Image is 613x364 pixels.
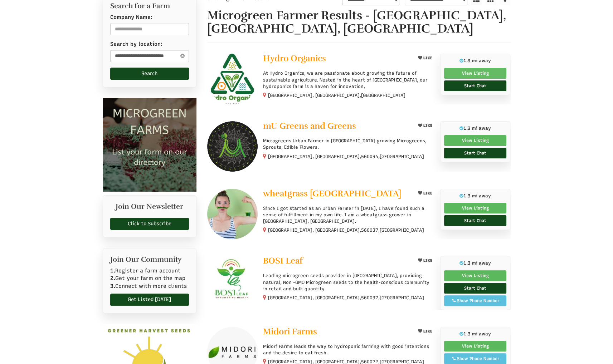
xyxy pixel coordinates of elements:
[422,56,432,60] span: LIKE
[422,258,432,263] span: LIKE
[444,270,507,281] a: View Listing
[444,283,507,294] a: Start Chat
[263,54,409,65] a: Hydro Organics
[444,125,507,132] p: 1.3 mi away
[361,92,405,99] span: [GEOGRAPHIC_DATA]
[422,191,432,196] span: LIKE
[207,54,258,104] img: Hydro Organics
[448,355,503,362] div: Show Phone Number
[110,256,189,264] h2: Join Our Community
[207,9,511,36] h1: Microgreen Farmer Results - [GEOGRAPHIC_DATA], [GEOGRAPHIC_DATA], [GEOGRAPHIC_DATA]
[415,256,435,265] button: LIKE
[268,295,424,300] small: [GEOGRAPHIC_DATA], [GEOGRAPHIC_DATA], ,
[207,189,258,239] img: wheatgrass Bangalore
[263,255,303,266] span: BOSI Leaf
[444,215,507,226] a: Start Chat
[263,272,434,292] p: Leading microgreen seeds provider in [GEOGRAPHIC_DATA], providing natural, Non -GMO Microgreen se...
[110,294,189,306] a: Get Listed [DATE]
[110,283,115,289] b: 3.
[207,256,258,306] img: BOSI Leaf
[263,189,409,200] a: wheatgrass [GEOGRAPHIC_DATA]
[263,327,409,338] a: Midori Farms
[380,295,424,301] span: [GEOGRAPHIC_DATA]
[110,275,115,281] b: 2.
[263,188,401,199] span: wheatgrass [GEOGRAPHIC_DATA]
[415,189,435,198] button: LIKE
[448,297,503,304] div: Show Phone Number
[263,120,356,131] span: mU Greens and Greens
[415,327,435,336] button: LIKE
[110,267,115,274] b: 1.
[110,2,189,10] h2: Search for a Farm
[263,256,409,267] a: BOSI Leaf
[422,123,432,128] span: LIKE
[444,58,507,64] p: 1.3 mi away
[103,98,197,192] img: Microgreen Farms list your microgreen farm today
[444,260,507,266] p: 1.3 mi away
[361,153,378,160] span: 560094
[207,121,258,172] img: mU Greens and Greens
[110,40,162,48] label: Search by location:
[415,121,435,130] button: LIKE
[110,14,152,21] label: Company Name:
[444,203,507,213] a: View Listing
[110,267,189,290] p: Register a farm account Get your farm on the map Connect with more clients
[110,218,189,230] a: Click to Subscribe
[263,121,409,132] a: mU Greens and Greens
[263,53,326,64] span: Hydro Organics
[444,68,507,79] a: View Listing
[380,227,424,233] span: [GEOGRAPHIC_DATA]
[444,80,507,91] a: Start Chat
[415,54,435,63] button: LIKE
[361,227,378,233] span: 560037
[263,326,317,337] span: Midori Farms
[380,153,424,160] span: [GEOGRAPHIC_DATA]
[444,341,507,351] a: View Listing
[444,193,507,199] p: 1.3 mi away
[263,138,434,151] p: Microgreens Urban Farmer in [GEOGRAPHIC_DATA] growing Microgreens, Sprouts, Edible Flowers.
[444,331,507,337] p: 1.3 mi away
[263,343,434,356] p: Midori Farms leads the way to hydroponic farming with good intentions and the desire to eat fresh.
[268,93,405,98] small: [GEOGRAPHIC_DATA], [GEOGRAPHIC_DATA],
[444,135,507,146] a: View Listing
[110,203,189,214] h2: Join Our Newsletter
[444,148,507,158] a: Start Chat
[361,295,378,301] span: 560097
[263,70,434,90] p: At Hydro Organics, we are passionate about growing the future of sustainable agriculture. Nested ...
[110,68,189,80] button: Search
[422,329,432,334] span: LIKE
[268,227,424,233] small: [GEOGRAPHIC_DATA], [GEOGRAPHIC_DATA], ,
[263,205,434,225] p: Since I got started as an Urban Farmer in [DATE], I have found such a sense of fulfillment in my ...
[268,154,424,159] small: [GEOGRAPHIC_DATA], [GEOGRAPHIC_DATA], ,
